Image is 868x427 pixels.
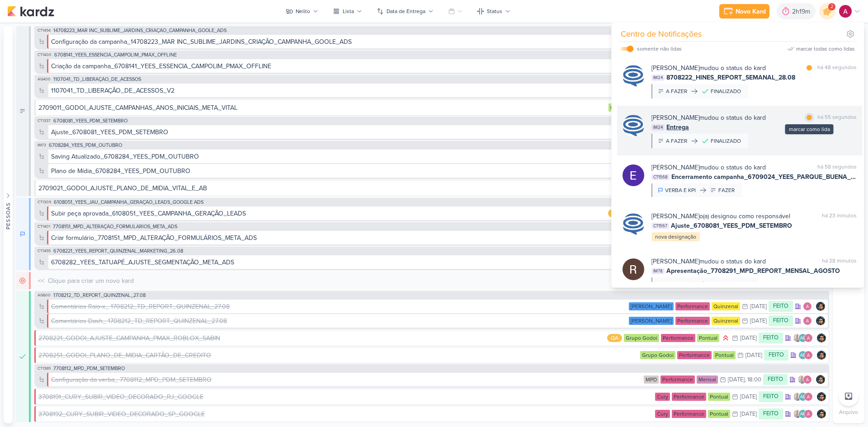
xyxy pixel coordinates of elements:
[37,118,52,123] span: CT1337
[651,63,766,73] div: mudou o status do kard
[817,392,826,401] img: Nelito Junior
[51,233,257,243] div: Criar formulário_7708151_MPD_ALTERAÇÃO_FORMULÁRIOS_META_ADS
[661,334,695,342] div: Performance
[711,87,741,95] div: FINALIZADO
[623,213,644,235] img: Caroline Traven De Andrade
[38,351,211,360] div: 2708251_GODOI_PLANO_DE_MIDIA_CARTÃO_DE_CREDITO
[804,392,813,401] img: Alessandra Gomes
[51,37,352,47] div: Configuração da campanha_14708223_MAR INC_SUBLIME_JARDINS_CRIAÇÃO_CAMPANHA_GOOLE_ADS
[54,52,177,57] span: 6708141_YEES_ESSENCIA_CAMPOLIM_PMAX_OFFLINE
[713,351,736,359] div: Pontual
[51,302,230,311] div: Comentários Raio-x_ 1708212_TD_REPORT_QUINZENAL_27.08
[763,374,788,385] div: FEITO
[666,266,840,276] span: Apresentação_7708291_MPD_REPORT_MENSAL_AGOSTO
[817,409,826,418] img: Nelito Junior
[797,375,814,384] div: Colaboradores: Iara Santos, Alessandra Gomes
[37,224,51,229] span: CT1401
[666,73,795,82] span: 8708222_HINES_REPORT_SEMANAL_28.08
[4,202,12,229] div: Pessoas
[51,127,627,137] div: Ajuste_6708081_YEES_PDM_SETEMBRO
[719,4,769,19] button: Novo Kard
[16,291,31,422] div: Finalizado
[665,186,696,194] div: VERBA E KPI
[51,86,175,95] div: 1107041_TD_LIBERAÇÃO_DE_ACESSOS_V2
[623,115,644,136] img: Caroline Traven De Andrade
[816,302,825,311] div: Responsável: Nelito Junior
[798,409,807,418] div: Aline Gimenez Graciano
[38,183,207,193] div: 2709021_GODOI_AJUSTE_PLANO_DE_MIDIA_VITAL_E_AB
[750,318,767,324] div: [DATE]
[51,233,609,243] div: Criar formulário_7708151_MPD_ALTERAÇÃO_FORMULÁRIOS_META_ADS
[666,137,687,145] div: A FAZER
[793,409,802,418] img: Iara Santos
[793,409,815,418] div: Colaboradores: Iara Santos, Aline Gimenez Graciano, Alessandra Gomes
[51,302,627,311] div: Comentários Raio-x_ 1708212_TD_REPORT_QUINZENAL_27.08
[38,103,607,113] div: 2709011_GODOI_AJUSTE_CAMPANHAS_ANOS_INICIAIS_META_VITAL
[51,152,627,161] div: Saving Atualizado_6708284_YEES_PDM_OUTUBRO
[51,152,199,161] div: Saving Atualizado_6708284_YEES_PDM_OUTUBRO
[37,28,52,33] span: CT1454
[7,6,54,17] img: kardz.app
[745,377,761,383] div: , 18:00
[697,375,718,384] div: Mensal
[839,5,852,18] img: Alessandra Gomes
[803,302,812,311] img: Alessandra Gomes
[37,143,47,148] span: IM73
[675,302,710,310] div: Performance
[718,186,735,194] div: FAZER
[51,375,642,385] div: Configuração da verba_ 7708112_MPD_PDM_SETEMBRO
[745,352,762,358] div: [DATE]
[38,333,220,343] div: 2708221_GODOI_AJUSTE_CAMPANHA_PMAX_ROBLOX_SABIN
[712,302,740,310] div: Quinzenal
[793,392,802,401] img: Iara Santos
[764,350,788,361] div: FEITO
[817,392,826,401] div: Responsável: Nelito Junior
[608,209,623,217] div: QA
[37,77,52,82] span: AG400
[51,209,246,218] div: Subir peça aprovada_6108051_YEES_CAMPANHA_GERAÇÃO_LEADS
[16,26,31,196] div: A Fazer
[750,304,767,310] div: [DATE]
[800,412,806,417] p: AG
[800,336,806,341] p: AG
[644,375,659,384] div: MPD
[816,375,825,384] img: Nelito Junior
[651,174,670,180] span: CT1568
[16,272,31,289] div: Em Espera
[708,410,730,418] div: Pontual
[53,28,226,33] span: 14708223_MAR INC_SUBLIME_JARDINS_CRIAÇÃO_CAMPANHA_GOOLE_ADS
[803,316,812,325] img: Alessandra Gomes
[53,249,183,253] span: 6708221_YEES_REPORT_QUINZENAL_MARKETING_26.08
[822,211,857,221] div: há 23 minutos
[623,65,644,87] img: Caroline Traven De Andrade
[803,375,812,384] img: Alessandra Gomes
[817,351,826,360] div: Responsável: Nelito Junior
[16,198,31,270] div: Em Andamento
[816,316,825,325] img: Nelito Junior
[651,64,699,72] b: [PERSON_NAME]
[651,114,699,122] b: [PERSON_NAME]
[651,232,700,241] div: nova designação
[759,408,783,419] div: FEITO
[51,166,627,176] div: Plano de Mídia_6708284_YEES_PDM_OUTUBRO
[609,103,644,112] div: Grupo Godoi
[817,333,826,343] img: Nelito Junior
[830,3,833,10] span: 2
[38,103,237,113] div: 2709011_GODOI_AJUSTE_CAMPANHAS_ANOS_INICIAIS_META_VITAL
[51,209,606,218] div: Subir peça aprovada_6108051_YEES_CAMPANHA_GERAÇÃO_LEADS
[839,408,858,416] p: Arquivo
[712,317,740,325] div: Quinzenal
[53,224,177,229] span: 7708151_MPD_ALTERAÇÃO_FORMULÁRIOS_META_ADS
[675,317,710,325] div: Performance
[51,61,271,71] div: Criação da campanha_6708141_YEES_ESSENCIA_CAMPOLIM_PMAX_OFFLINE
[623,164,644,186] img: Eduardo Quaresma
[672,410,706,418] div: Performance
[817,351,826,360] img: Nelito Junior
[621,28,702,40] div: Centro de Notificações
[677,351,712,359] div: Performance
[37,249,52,253] span: CT1455
[736,7,766,16] div: Novo Kard
[817,409,826,418] div: Responsável: Nelito Junior
[37,200,52,205] span: CT1309
[740,335,757,341] div: [DATE]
